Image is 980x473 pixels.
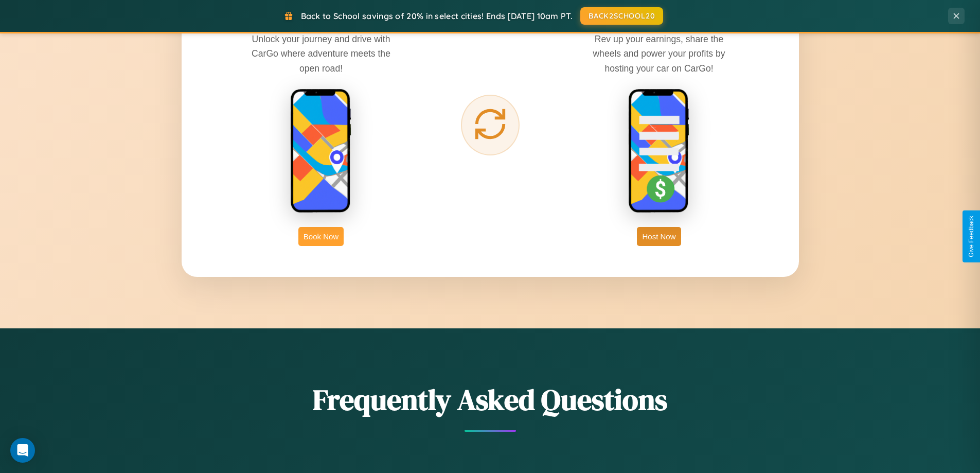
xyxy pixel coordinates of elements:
p: Rev up your earnings, share the wheels and power your profits by hosting your car on CarGo! [582,32,736,75]
p: Unlock your journey and drive with CarGo where adventure meets the open road! [244,32,398,75]
h2: Frequently Asked Questions [182,380,799,419]
span: Back to School savings of 20% in select cities! Ends [DATE] 10am PT. [301,11,573,21]
div: Open Intercom Messenger [10,438,35,463]
div: Give Feedback [968,216,975,257]
button: Book Now [298,227,344,246]
button: BACK2SCHOOL20 [580,7,663,25]
img: host phone [628,89,690,214]
button: Host Now [637,227,681,246]
img: rent phone [290,89,352,214]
